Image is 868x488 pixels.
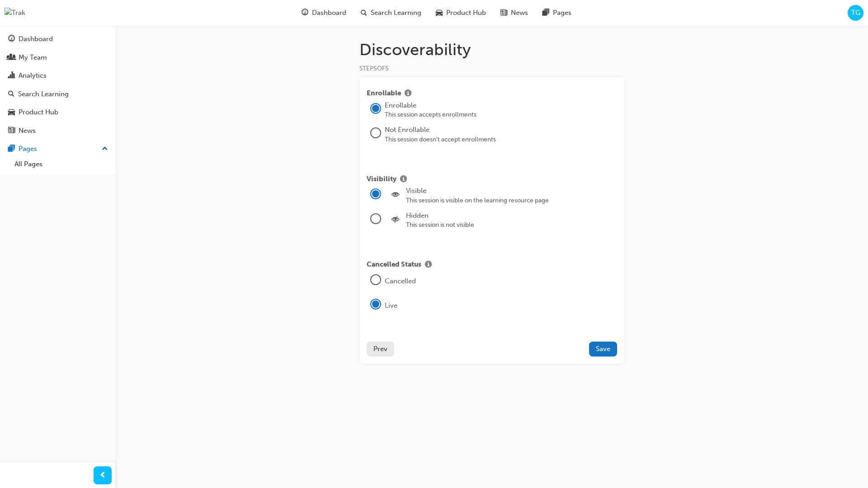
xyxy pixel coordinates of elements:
[406,211,617,221] div: Hidden
[385,276,617,286] div: Cancelled
[19,126,36,136] div: News
[19,144,37,154] div: Pages
[851,8,860,18] span: TG
[359,40,624,60] h1: Discoverability
[4,29,112,141] button: DashboardMy TeamAnalyticsSearch LearningProduct HubNews
[8,54,15,62] span: people-icon
[18,89,69,99] div: Search Learning
[385,100,617,111] div: Enrollable
[553,8,571,18] span: Pages
[19,107,58,117] div: Product Hub
[385,110,617,119] div: This session accepts enrollments
[8,72,15,80] span: chart-icon
[8,108,15,117] span: car-icon
[8,127,15,135] span: news-icon
[396,174,410,185] button: Show info
[392,216,399,225] span: noeye-icon
[371,8,421,18] span: Search Learning
[102,143,108,155] span: up-icon
[99,470,106,481] span: prev-icon
[19,34,53,44] div: Dashboard
[8,145,15,153] span: pages-icon
[19,52,47,63] div: My Team
[848,5,863,21] button: TG
[8,90,14,99] span: search-icon
[511,8,528,18] span: News
[4,31,112,47] a: Dashboard
[446,8,486,18] span: Product Hub
[385,300,617,311] div: Live
[4,67,112,84] a: Analytics
[4,49,112,66] a: My Team
[406,196,617,205] div: This session is visible on the learning resource page
[361,7,367,19] span: search-icon
[367,174,396,185] span: Visibility
[373,345,387,353] span: Prev
[436,7,443,19] span: car-icon
[401,88,415,99] button: Show info
[367,342,394,357] button: Prev
[11,157,112,171] a: All Pages
[596,345,610,353] span: Save
[367,259,421,271] span: Cancelled Status
[385,135,617,144] div: This session doesn't accept enrollments
[302,7,308,19] span: guage-icon
[429,4,493,22] a: car-iconProduct Hub
[367,88,401,99] span: Enrollable
[535,4,579,22] a: pages-iconPages
[294,4,354,22] a: guage-iconDashboard
[19,70,47,81] div: Analytics
[500,7,507,19] span: news-icon
[4,122,112,139] a: News
[385,125,617,135] div: Not Enrollable
[406,221,617,230] div: This session is not visible
[406,186,617,196] div: Visible
[392,192,399,200] span: eye-icon
[5,8,25,18] img: Trak
[312,8,346,18] span: Dashboard
[4,86,112,103] a: Search Learning
[4,141,112,157] button: Pages
[354,4,429,22] a: search-iconSearch Learning
[589,342,617,357] button: Save
[8,35,15,43] span: guage-icon
[400,176,407,184] span: info-icon
[4,104,112,121] a: Product Hub
[405,90,411,98] span: info-icon
[359,65,389,72] span: STEP 5 OF 5
[425,261,432,269] span: info-icon
[421,259,435,271] button: Show info
[542,7,549,19] span: pages-icon
[493,4,535,22] a: news-iconNews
